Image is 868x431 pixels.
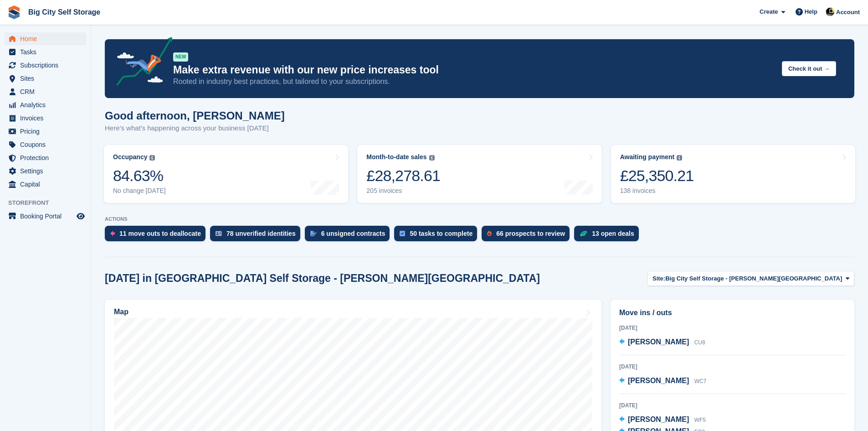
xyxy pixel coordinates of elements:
[20,99,75,111] span: Analytics
[105,272,540,285] h2: [DATE] in [GEOGRAPHIC_DATA] Self Storage - [PERSON_NAME][GEOGRAPHIC_DATA]
[619,324,846,332] div: [DATE]
[836,8,860,17] span: Account
[826,7,835,16] img: Patrick Nevin
[394,226,482,246] a: 50 tasks to complete
[5,112,86,125] a: menu
[410,230,473,237] div: 50 tasks to complete
[20,59,75,72] span: Subscriptions
[113,166,166,185] div: 84.63%
[5,85,86,98] a: menu
[110,231,115,236] img: move_outs_to_deallocate_icon-f764333ba52eb49d3ac5e1228854f67142a1ed5810a6f6cc68b1a99e826820c5.svg
[8,198,91,208] span: Storefront
[173,63,775,77] p: Make extra revenue with our new price increases tool
[694,417,706,423] span: WF5
[496,230,565,237] div: 66 prospects to review
[20,138,75,151] span: Coupons
[619,401,846,410] div: [DATE]
[5,178,86,191] a: menu
[226,230,296,237] div: 78 unverified identities
[173,52,188,62] div: NEW
[429,155,435,161] img: icon-info-grey-7440780725fd019a000dd9b08b2336e03edf1995a4989e88bcd33f0948082b44.svg
[310,231,317,236] img: contract_signature_icon-13c848040528278c33f63329250d36e43548de30e8caae1d1a13099fd9432cc5.svg
[75,211,86,222] a: Preview store
[574,226,643,246] a: 13 open deals
[113,153,147,161] div: Occupancy
[105,216,854,222] p: ACTIONS
[5,210,86,223] a: menu
[487,231,492,236] img: prospect-51fa495bee0391a8d652442698ab0144808aea92771e9ea1ae160a38d050c398.svg
[580,230,587,237] img: deal-1b604bf984904fb50ccaf53a9ad4b4a5d6e5aea283cecdc64d6e3604feb123c2.svg
[5,32,86,45] a: menu
[109,37,173,89] img: price-adjustments-announcement-icon-8257ccfd72463d97f412b2fc003d46551f7dbcb40ab6d574587a9cd5c0d94...
[5,138,86,151] a: menu
[628,415,689,423] span: [PERSON_NAME]
[482,226,574,246] a: 66 prospects to review
[5,165,86,177] a: menu
[5,72,86,85] a: menu
[652,274,665,283] span: Site:
[366,153,426,161] div: Month-to-date sales
[20,85,75,98] span: CRM
[5,99,86,111] a: menu
[114,308,128,316] h2: Map
[20,72,75,85] span: Sites
[173,77,775,87] p: Rooted in industry best practices, but tailored to your subscriptions.
[210,226,305,246] a: 78 unverified identities
[5,151,86,164] a: menu
[366,187,440,195] div: 205 invoices
[20,32,75,45] span: Home
[5,59,86,72] a: menu
[592,230,634,237] div: 13 open deals
[760,7,778,16] span: Create
[619,414,706,426] a: [PERSON_NAME] WF5
[400,231,405,236] img: task-75834270c22a3079a89374b754ae025e5fb1db73e45f91037f5363f120a921f8.svg
[7,5,21,19] img: stora-icon-8386f47178a22dfd0bd8f6a31ec36ba5ce8667c1dd55bd0f319d3a0aa187defe.svg
[20,178,75,191] span: Capital
[5,46,86,58] a: menu
[119,230,201,237] div: 11 move outs to deallocate
[619,307,846,318] h2: Move ins / outs
[321,230,385,237] div: 6 unsigned contracts
[20,112,75,125] span: Invoices
[105,123,285,134] p: Here's what's happening across your business [DATE]
[104,145,348,203] a: Occupancy 84.63% No change [DATE]
[20,165,75,177] span: Settings
[620,153,675,161] div: Awaiting payment
[20,125,75,138] span: Pricing
[620,166,694,185] div: £25,350.21
[694,378,707,384] span: WC7
[620,187,694,195] div: 138 invoices
[25,5,104,20] a: Big City Self Storage
[628,338,689,346] span: [PERSON_NAME]
[5,125,86,138] a: menu
[619,337,705,348] a: [PERSON_NAME] CU8
[305,226,395,246] a: 6 unsigned contracts
[113,187,166,195] div: No change [DATE]
[628,377,689,384] span: [PERSON_NAME]
[366,166,440,185] div: £28,278.61
[619,363,846,371] div: [DATE]
[619,375,706,387] a: [PERSON_NAME] WC7
[105,109,285,122] h1: Good afternoon, [PERSON_NAME]
[805,7,817,16] span: Help
[105,226,210,246] a: 11 move outs to deallocate
[20,46,75,58] span: Tasks
[782,61,836,76] button: Check it out →
[611,145,855,203] a: Awaiting payment £25,350.21 138 invoices
[357,145,601,203] a: Month-to-date sales £28,278.61 205 invoices
[20,151,75,164] span: Protection
[647,271,854,286] button: Site: Big City Self Storage - [PERSON_NAME][GEOGRAPHIC_DATA]
[149,155,155,161] img: icon-info-grey-7440780725fd019a000dd9b08b2336e03edf1995a4989e88bcd33f0948082b44.svg
[216,231,222,236] img: verify_identity-adf6edd0f0f0b5bbfe63781bf79b02c33cf7c696d77639b501bdc392416b5a36.svg
[677,155,682,161] img: icon-info-grey-7440780725fd019a000dd9b08b2336e03edf1995a4989e88bcd33f0948082b44.svg
[20,210,75,223] span: Booking Portal
[694,339,705,346] span: CU8
[665,274,842,283] span: Big City Self Storage - [PERSON_NAME][GEOGRAPHIC_DATA]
